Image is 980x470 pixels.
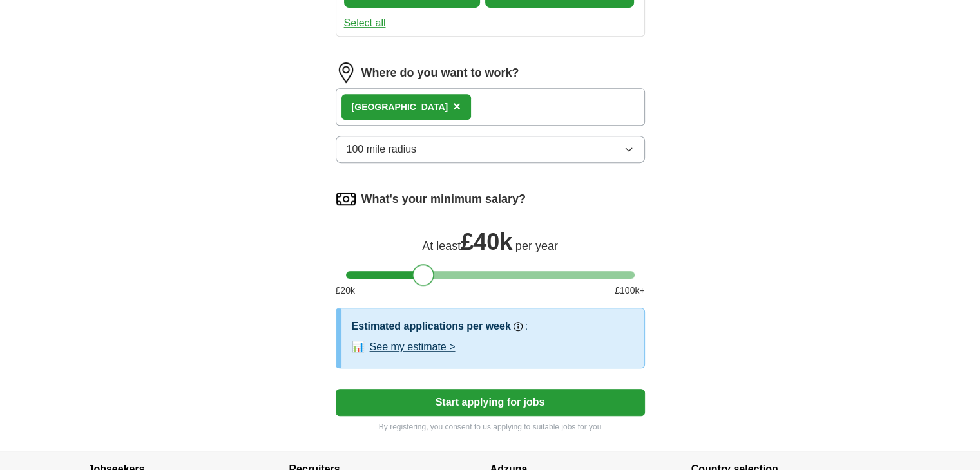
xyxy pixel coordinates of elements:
[361,64,519,82] label: Where do you want to work?
[344,15,386,31] button: Select all
[336,136,645,163] button: 100 mile radius
[352,339,365,355] span: 📊
[336,389,645,416] button: Start applying for jobs
[453,99,461,113] span: ×
[461,229,512,255] span: £ 40k
[422,240,461,252] span: At least
[453,97,461,117] button: ×
[336,62,356,83] img: location.png
[336,421,645,433] p: By registering, you consent to us applying to suitable jobs for you
[347,142,417,157] span: 100 mile radius
[352,100,448,114] div: [GEOGRAPHIC_DATA]
[515,240,558,252] span: per year
[352,319,511,334] h3: Estimated applications per week
[336,189,356,209] img: salary.png
[336,284,355,297] span: £ 20 k
[525,319,528,334] h3: :
[361,191,526,208] label: What's your minimum salary?
[370,339,456,355] button: See my estimate >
